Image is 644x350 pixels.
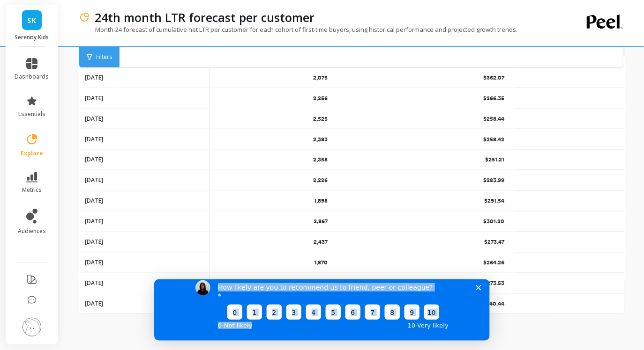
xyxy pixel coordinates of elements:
[483,177,506,184] p: $283.99
[85,300,103,308] p: [DATE]
[18,227,46,235] span: audiences
[314,197,328,205] p: 1,898
[85,239,103,246] p: [DATE]
[85,115,103,123] p: [DATE]
[483,136,506,143] p: $258.42
[484,239,506,246] p: $273.47
[85,156,103,164] p: [DATE]
[21,150,43,157] span: explore
[85,259,103,267] p: [DATE]
[85,280,103,287] p: [DATE]
[85,95,103,102] p: [DATE]
[483,218,506,226] p: $301.20
[314,259,328,267] p: 1,870
[85,177,103,184] p: [DATE]
[154,279,490,341] iframe: Survey by Kateryna from Peel
[85,74,103,81] p: [DATE]
[314,239,328,246] p: 2,437
[15,73,49,80] span: dashboards
[96,53,112,61] span: Filters
[483,259,506,267] p: $264.26
[484,280,506,287] p: $273.53
[85,136,103,143] p: [DATE]
[314,218,328,226] p: 2,867
[22,186,42,194] span: metrics
[15,34,49,41] p: Serenity Kids
[79,25,517,34] p: Month-24 forecast of cumulative net LTR per customer for each cohort of first-time buyers, using ...
[85,218,103,226] p: [DATE]
[483,95,506,102] p: $266.35
[483,115,506,123] p: $258.44
[485,156,506,164] p: $251.21
[79,12,90,23] img: header icon
[313,156,328,164] p: 2,358
[28,15,37,26] span: SK
[18,110,45,118] span: essentials
[313,177,328,184] p: 2,226
[313,74,328,81] p: 2,075
[313,95,328,102] p: 2,256
[484,197,506,205] p: $291.54
[22,318,41,336] img: profile picture
[483,74,506,81] p: $362.07
[95,9,315,25] p: 24th month LTR forecast per customer
[483,300,506,308] p: $340.44
[313,136,328,143] p: 2,383
[313,115,328,123] p: 2,525
[85,197,103,205] p: [DATE]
